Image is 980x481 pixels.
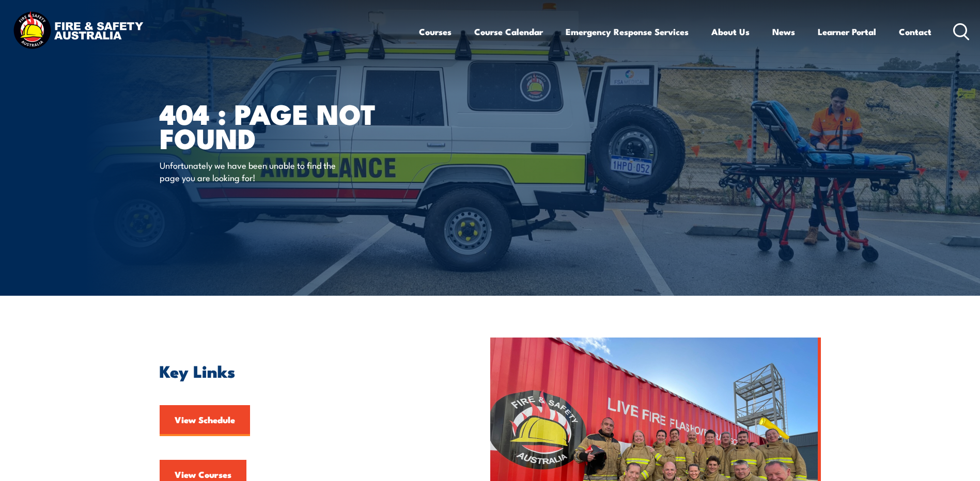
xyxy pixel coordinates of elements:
h2: Key Links [160,363,443,378]
a: About Us [711,18,750,45]
h1: 404 : Page Not Found [160,101,415,149]
p: Unfortunately we have been unable to find the page you are looking for! [160,159,348,183]
a: Emergency Response Services [566,18,689,45]
a: Course Calendar [474,18,543,45]
a: Contact [899,18,931,45]
a: Courses [419,18,452,45]
a: News [772,18,795,45]
a: View Schedule [160,405,250,436]
a: Learner Portal [818,18,876,45]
